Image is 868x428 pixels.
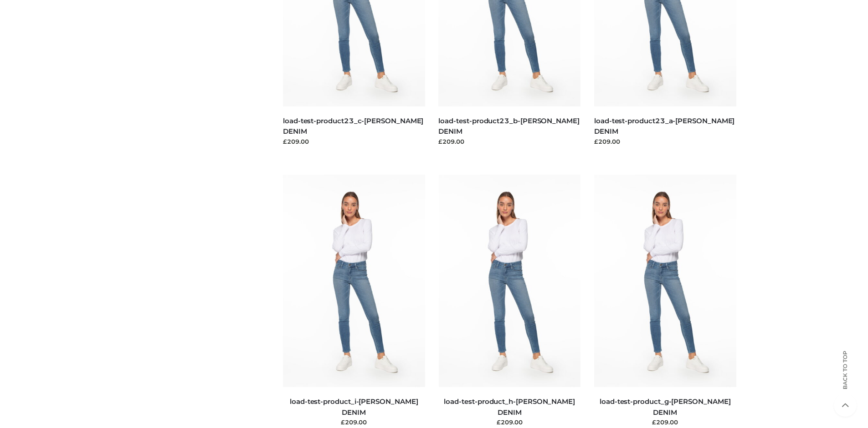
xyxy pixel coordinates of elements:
span: £ [652,418,656,426]
a: load-test-product_h-[PERSON_NAME] DENIM [444,397,575,416]
div: £209.00 [438,137,580,146]
div: £209.00 [594,137,736,146]
a: load-test-product23_c-[PERSON_NAME] DENIM [283,116,423,136]
span: £ [497,418,501,426]
bdi: 209.00 [652,418,678,426]
img: load-test-product_g-PARKER SMITH DENIM [594,175,736,387]
bdi: 209.00 [497,418,523,426]
a: load-test-product23_a-[PERSON_NAME] DENIM [594,116,734,136]
span: Back to top [834,367,857,389]
div: £209.00 [283,137,425,146]
span: £ [341,418,345,426]
a: load-test-product_i-[PERSON_NAME] DENIM [290,397,418,416]
bdi: 209.00 [341,418,367,426]
a: load-test-product_g-[PERSON_NAME] DENIM [600,397,731,416]
img: load-test-product_i-PARKER SMITH DENIM [283,175,425,387]
a: load-test-product23_b-[PERSON_NAME] DENIM [438,116,579,136]
img: load-test-product_h-PARKER SMITH DENIM [439,175,581,387]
